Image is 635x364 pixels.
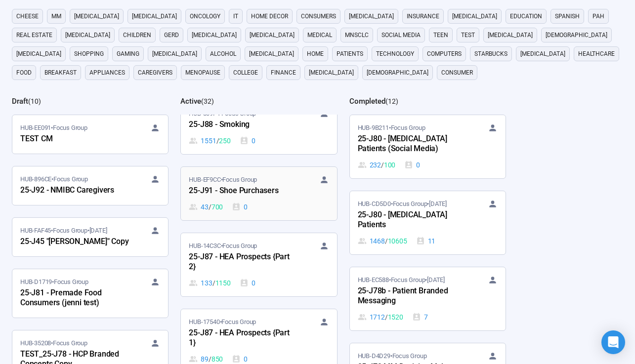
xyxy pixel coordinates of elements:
span: 1150 [215,278,231,288]
span: home [307,49,324,59]
span: [MEDICAL_DATA] [249,49,294,59]
div: 25-J45 "[PERSON_NAME]" Copy [20,236,129,248]
span: caregivers [138,68,172,78]
span: HUB-35208 • Focus Group [20,338,87,348]
span: gaming [117,49,139,59]
div: 25-J80 - [MEDICAL_DATA] Patients (Social Media) [358,133,466,156]
span: / [216,135,219,146]
span: [MEDICAL_DATA] [192,30,237,40]
div: 25-J87 - HEA Prospects {Part 2} [189,251,297,274]
div: 25-J78b - Patient Branded Messaging [358,285,466,308]
div: Open Intercom Messenger [601,330,625,354]
span: 700 [212,202,223,212]
h2: Active [180,97,201,106]
span: 250 [219,135,230,146]
span: technology [376,49,414,59]
span: consumer [441,68,473,78]
span: starbucks [474,49,508,59]
time: [DATE] [89,227,107,234]
span: HUB-D4D29 • Focus Group [358,351,427,361]
span: [DEMOGRAPHIC_DATA] [546,30,607,40]
span: 10605 [388,236,407,246]
span: healthcare [578,49,615,59]
span: / [381,160,384,170]
span: computers [427,49,462,59]
span: 1520 [388,312,403,323]
span: PAH [593,11,604,21]
a: HUB-896CE•Focus Group25-J92 - NMIBC Caregivers [12,166,168,205]
span: / [209,202,212,212]
span: cheese [16,11,39,21]
div: 0 [404,160,420,170]
span: / [385,312,388,323]
a: HUB-EE091•Focus GroupTEST CM [12,115,168,154]
span: / [385,236,388,246]
div: 133 [189,278,230,288]
div: TEST CM [20,133,129,146]
span: HUB-EF9CC • Focus Group [189,175,257,185]
span: medical [307,30,332,40]
a: HUB-14C3C•Focus Group25-J87 - HEA Prospects {Part 2}133 / 11500 [181,233,337,296]
span: [MEDICAL_DATA] [488,30,533,40]
span: [MEDICAL_DATA] [152,49,197,59]
span: menopause [185,68,220,78]
div: 7 [412,312,428,323]
span: [MEDICAL_DATA] [520,49,565,59]
span: Patients [337,49,363,59]
h2: Completed [349,97,385,106]
span: [MEDICAL_DATA] [309,68,354,78]
div: 1551 [189,135,230,146]
span: finance [271,68,296,78]
span: HUB-D1719 • Focus Group [20,277,88,287]
span: mnsclc [345,30,369,40]
div: 25-J87 - HEA Prospects {Part 1} [189,327,297,350]
span: ( 12 ) [385,97,398,105]
span: [MEDICAL_DATA] [132,11,177,21]
span: GERD [164,30,179,40]
div: 25-J88 - Smoking [189,119,297,131]
span: HUB-17540 • Focus Group [189,317,256,327]
span: Test [461,30,475,40]
span: HUB-EC588 • Focus Group • [358,275,445,285]
span: HUB-9B211 • Focus Group [358,123,425,133]
span: education [510,11,542,21]
div: 25-J80 - [MEDICAL_DATA] Patients [358,209,466,232]
span: shopping [74,49,104,59]
span: HUB-14C3C • Focus Group [189,241,257,251]
span: [MEDICAL_DATA] [349,11,394,21]
span: ( 32 ) [201,97,214,105]
h2: Draft [12,97,28,106]
span: social media [381,30,421,40]
span: HUB-896CE • Focus Group [20,174,88,184]
span: Spanish [555,11,580,21]
div: 43 [189,202,223,212]
span: consumers [301,11,336,21]
span: Food [16,68,32,78]
div: 25-J92 - NMIBC Caregivers [20,184,129,197]
span: [MEDICAL_DATA] [65,30,110,40]
div: 232 [358,160,396,170]
span: HUB-CD5D0 • Focus Group • [358,199,447,209]
div: 25-J81 - Premade Food Consumers (jenni test) [20,287,129,310]
span: alcohol [210,49,236,59]
span: oncology [190,11,220,21]
span: [MEDICAL_DATA] [250,30,295,40]
a: HUB-FAF45•Focus Group•[DATE]25-J45 "[PERSON_NAME]" Copy [12,218,168,256]
time: [DATE] [427,276,445,283]
div: 25-J91 - Shoe Purchasers [189,185,297,198]
span: 100 [384,160,395,170]
span: Insurance [407,11,439,21]
span: children [123,30,151,40]
span: MM [51,11,61,21]
span: [MEDICAL_DATA] [16,49,61,59]
span: it [233,11,238,21]
a: HUB-D1719•Focus Group25-J81 - Premade Food Consumers (jenni test) [12,269,168,318]
a: HUB-EC588•Focus Group•[DATE]25-J78b - Patient Branded Messaging1712 / 15207 [350,267,506,330]
span: appliances [89,68,125,78]
span: home decor [251,11,288,21]
span: real estate [16,30,52,40]
a: HUB-9B211•Focus Group25-J80 - [MEDICAL_DATA] Patients (Social Media)232 / 1000 [350,115,506,178]
div: 0 [240,135,255,146]
span: [MEDICAL_DATA] [452,11,497,21]
div: 0 [232,202,248,212]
